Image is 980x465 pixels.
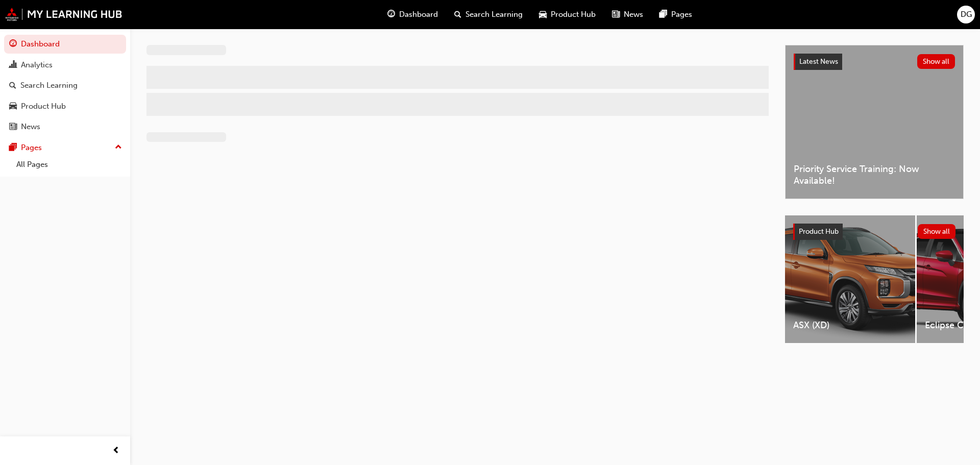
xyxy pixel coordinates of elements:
div: Analytics [21,59,53,71]
span: Product Hub [551,9,596,20]
span: Product Hub [799,227,839,236]
span: pages-icon [659,8,667,21]
span: Search Learning [465,9,523,20]
a: Latest NewsShow allPriority Service Training: Now Available! [785,45,964,199]
a: ASX (XD) [785,215,915,343]
a: Latest NewsShow all [794,54,955,70]
a: Dashboard [4,35,126,54]
div: Product Hub [21,101,66,112]
span: Dashboard [399,9,438,20]
span: ASX (XD) [793,320,907,331]
div: News [21,121,40,133]
a: guage-iconDashboard [379,4,446,25]
a: pages-iconPages [651,4,700,25]
a: Search Learning [4,76,126,95]
a: News [4,117,126,136]
span: search-icon [454,8,461,21]
button: DashboardAnalyticsSearch LearningProduct HubNews [4,33,126,138]
img: mmal [5,8,122,21]
span: News [624,9,643,20]
span: prev-icon [112,445,120,457]
a: car-iconProduct Hub [531,4,604,25]
a: Product HubShow all [793,224,955,240]
span: chart-icon [9,61,17,70]
span: search-icon [9,81,16,90]
span: up-icon [115,141,122,154]
span: Pages [671,9,692,20]
span: car-icon [539,8,547,21]
a: All Pages [12,157,126,173]
a: news-iconNews [604,4,651,25]
span: Latest News [799,57,838,66]
button: Pages [4,138,126,157]
div: Pages [21,142,42,154]
button: Show all [918,224,956,239]
span: DG [961,9,972,20]
span: car-icon [9,102,17,111]
span: pages-icon [9,143,17,153]
span: news-icon [9,123,17,132]
a: search-iconSearch Learning [446,4,531,25]
span: guage-icon [387,8,395,21]
a: Analytics [4,56,126,75]
div: Search Learning [20,80,78,91]
button: DG [957,6,975,23]
span: guage-icon [9,40,17,49]
span: Priority Service Training: Now Available! [794,163,955,186]
span: news-icon [612,8,620,21]
a: Product Hub [4,97,126,116]
button: Show all [917,54,955,69]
